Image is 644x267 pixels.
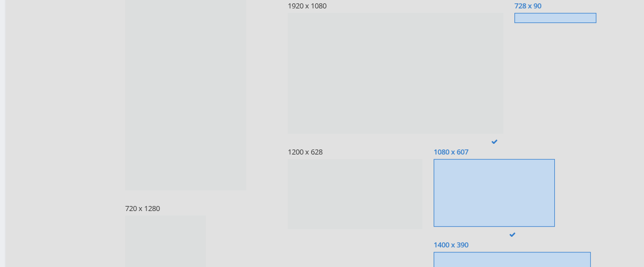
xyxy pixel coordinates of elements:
span: 1400 x 390 [434,241,591,249]
span: 720 x 1280 [125,204,206,213]
span: 1920 x 1080 [288,2,503,10]
span: 1080 x 607 [434,148,555,156]
span: 1200 x 628 [288,148,422,156]
span: 728 x 90 [514,2,596,10]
